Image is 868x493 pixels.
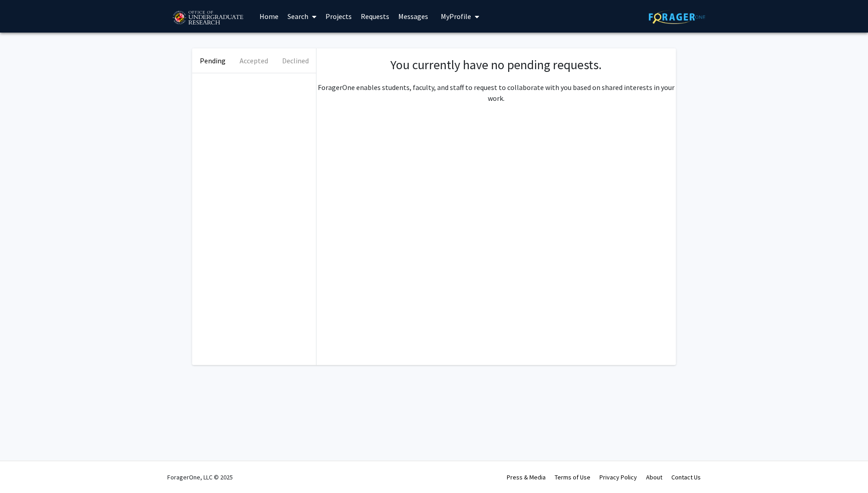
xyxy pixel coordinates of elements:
img: ForagerOne Logo [649,10,705,24]
p: ForagerOne enables students, faculty, and staff to request to collaborate with you based on share... [316,82,676,104]
a: Projects [321,0,356,32]
img: University of Maryland Logo [170,7,246,29]
a: Press & Media [507,473,546,481]
button: Pending [192,48,233,73]
a: Terms of Use [555,473,590,481]
span: My Profile [441,12,471,21]
div: ForagerOne, LLC © 2025 [167,461,233,493]
a: Privacy Policy [599,473,637,481]
a: Messages [394,0,433,32]
a: Home [255,0,283,32]
a: About [646,473,662,481]
a: Contact Us [671,473,701,481]
a: Search [283,0,321,32]
button: Declined [275,48,316,73]
h1: You currently have no pending requests. [325,57,667,73]
a: Requests [356,0,394,32]
iframe: Chat [7,452,38,486]
button: Accepted [233,48,274,73]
